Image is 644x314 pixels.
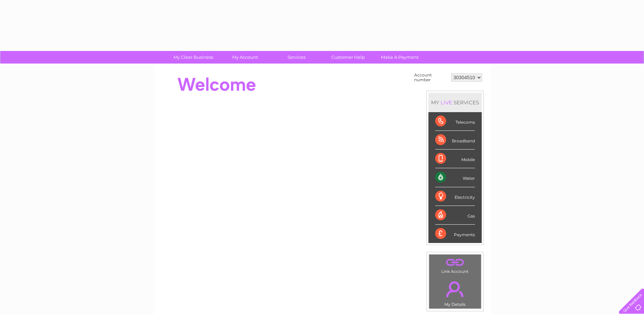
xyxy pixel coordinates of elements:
a: Services [269,51,325,64]
a: Make A Payment [372,51,428,64]
div: MY SERVICES [428,93,482,112]
td: Link Account [429,254,481,276]
div: Mobile [435,150,475,168]
div: Water [435,168,475,187]
a: Customer Help [320,51,376,64]
div: Electricity [435,187,475,206]
a: . [431,277,479,301]
td: My Details [429,276,481,309]
div: Payments [435,225,475,243]
td: Account number [412,71,449,84]
div: LIVE [439,99,454,106]
a: . [431,256,479,268]
a: My Clear Business [165,51,221,64]
a: My Account [217,51,273,64]
div: Telecoms [435,112,475,131]
div: Gas [435,206,475,225]
div: Broadband [435,131,475,150]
